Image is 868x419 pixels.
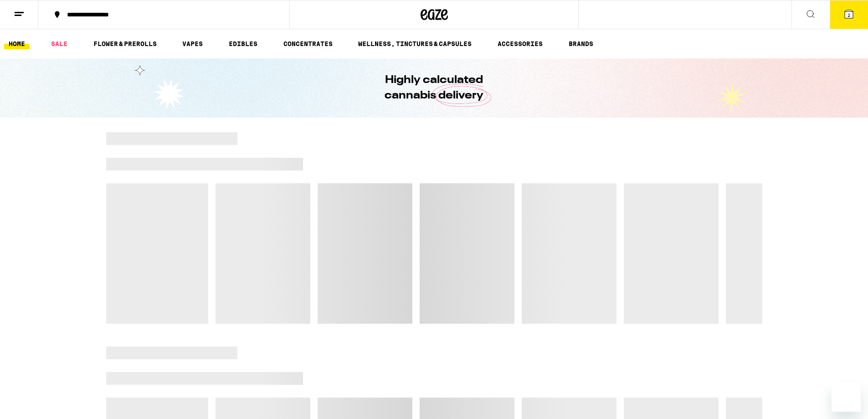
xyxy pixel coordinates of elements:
h1: Highly calculated cannabis delivery [359,72,509,103]
a: HOME [4,38,30,49]
button: 2 [830,0,868,29]
a: WELLNESS, TINCTURES & CAPSULES [354,38,476,49]
a: EDIBLES [224,38,262,49]
a: CONCENTRATES [279,38,337,49]
a: ACCESSORIES [493,38,547,49]
iframe: Button to launch messaging window [832,383,861,412]
a: BRANDS [564,38,598,49]
a: FLOWER & PREROLLS [89,38,161,49]
span: 2 [847,12,850,18]
a: SALE [46,38,72,49]
a: VAPES [178,38,207,49]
